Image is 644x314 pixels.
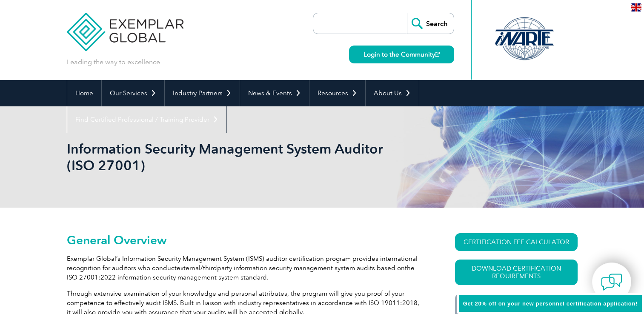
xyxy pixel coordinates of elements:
[67,80,101,106] a: Home
[631,3,641,11] img: en
[366,80,419,106] a: About Us
[67,57,160,67] p: Leading the way to excellence
[240,80,309,106] a: News & Events
[407,13,454,34] input: Search
[102,80,164,106] a: Our Services
[67,233,424,247] h2: General Overview
[177,264,217,272] span: external/third
[349,46,454,63] a: Login to the Community
[435,52,440,57] img: open_square.png
[217,264,405,272] span: party information security management system audits based on
[67,106,226,133] a: Find Certified Professional / Training Provider
[455,260,578,285] a: Download Certification Requirements
[165,80,240,106] a: Industry Partners
[67,140,394,174] h1: Information Security Management System Auditor (ISO 27001)
[463,300,638,307] span: Get 20% off on your new personnel certification application!
[601,271,622,293] img: contact-chat.png
[455,233,578,251] a: CERTIFICATION FEE CALCULATOR
[67,254,424,282] p: Exemplar Global’s Information Security Management System (ISMS) auditor certification program pro...
[309,80,365,106] a: Resources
